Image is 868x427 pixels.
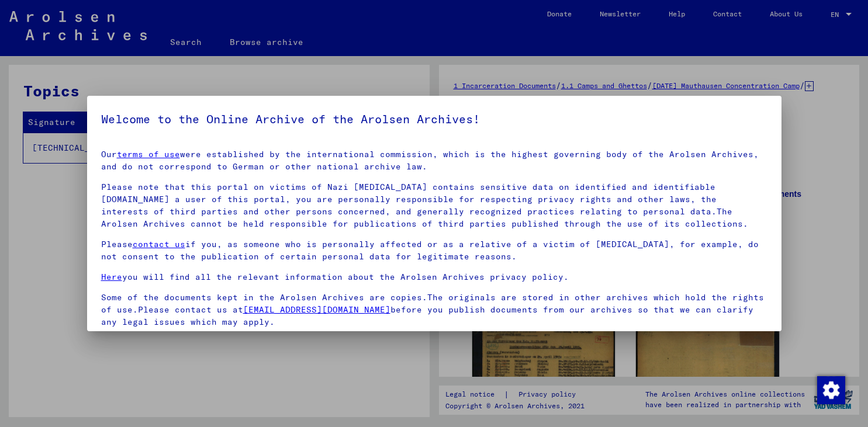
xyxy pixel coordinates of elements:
h5: Welcome to the Online Archive of the Arolsen Archives! [101,110,767,129]
a: contact us [133,239,185,249]
a: [EMAIL_ADDRESS][DOMAIN_NAME] [243,304,390,315]
img: Change consent [817,376,845,404]
p: Please note that this portal on victims of Nazi [MEDICAL_DATA] contains sensitive data on identif... [101,181,767,230]
p: you will find all the relevant information about the Arolsen Archives privacy policy. [101,271,767,283]
p: Our were established by the international commission, which is the highest governing body of the ... [101,148,767,173]
div: Change consent [817,376,845,404]
p: Please if you, as someone who is personally affected or as a relative of a victim of [MEDICAL_DAT... [101,238,767,263]
p: Some of the documents kept in the Arolsen Archives are copies.The originals are stored in other a... [101,291,767,328]
a: terms of use [117,149,180,159]
a: Here [101,272,122,282]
